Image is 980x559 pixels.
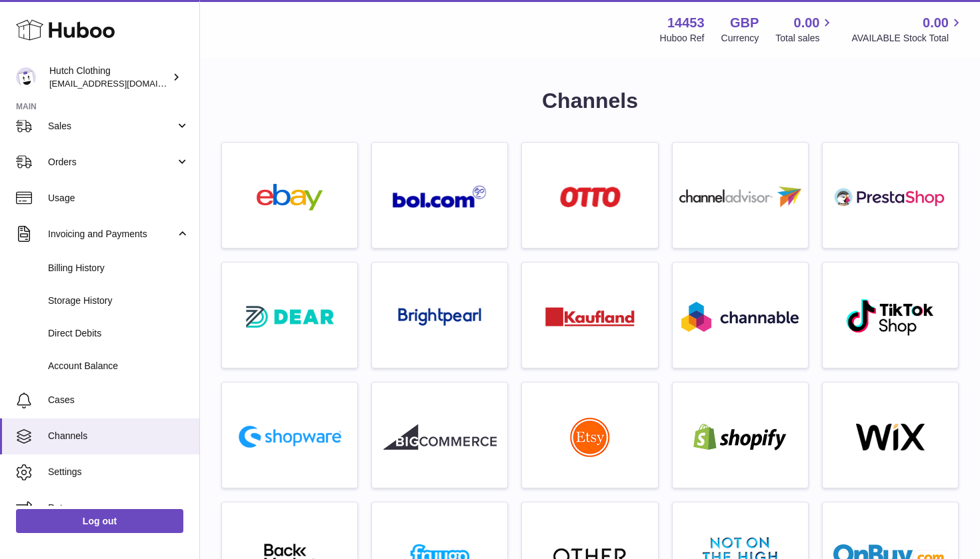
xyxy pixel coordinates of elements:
[721,32,759,45] div: Currency
[398,308,481,326] img: roseta-brightpearl
[48,394,189,406] span: Cases
[829,269,951,361] a: roseta-tiktokshop
[48,502,189,514] span: Returns
[379,149,501,241] a: roseta-bol
[229,389,351,481] a: roseta-shopware
[923,14,949,32] span: 0.00
[379,269,501,361] a: roseta-brightpearl
[379,389,501,481] a: roseta-bigcommerce
[16,509,183,533] a: Log out
[229,149,351,241] a: ebay
[681,302,799,332] img: roseta-channable
[851,14,964,45] a: 0.00 AVAILABLE Stock Total
[845,298,935,336] img: roseta-tiktokshop
[833,424,947,450] img: wix
[48,120,175,133] span: Sales
[829,389,951,481] a: wix
[667,14,705,32] strong: 14453
[794,14,820,32] span: 0.00
[529,389,651,481] a: roseta-etsy
[393,185,487,209] img: roseta-bol
[48,156,175,169] span: Orders
[529,149,651,241] a: roseta-otto
[560,187,621,207] img: roseta-otto
[233,184,347,211] img: ebay
[775,32,835,45] span: Total sales
[221,87,959,115] h1: Channels
[683,424,797,450] img: shopify
[48,466,189,478] span: Settings
[660,32,705,45] div: Huboo Ref
[48,192,189,205] span: Usage
[48,262,189,275] span: Billing History
[730,14,759,32] strong: GBP
[679,187,801,207] img: roseta-channel-advisor
[829,149,951,241] a: roseta-prestashop
[851,32,964,45] span: AVAILABLE Stock Total
[570,417,610,457] img: roseta-etsy
[48,327,189,340] span: Direct Debits
[49,65,169,90] div: Hutch Clothing
[545,307,635,326] img: roseta-kaufland
[233,420,347,453] img: roseta-shopware
[679,149,801,241] a: roseta-channel-advisor
[383,424,497,450] img: roseta-bigcommerce
[48,360,189,372] span: Account Balance
[679,269,801,361] a: roseta-channable
[48,228,175,241] span: Invoicing and Payments
[229,269,351,361] a: roseta-dear
[16,67,36,87] img: dailyitemuk@gmail.com
[833,184,947,211] img: roseta-prestashop
[48,430,189,442] span: Channels
[48,294,189,307] span: Storage History
[49,78,196,89] span: [EMAIL_ADDRESS][DOMAIN_NAME]
[242,302,338,332] img: roseta-dear
[775,14,835,45] a: 0.00 Total sales
[529,269,651,361] a: roseta-kaufland
[679,389,801,481] a: shopify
